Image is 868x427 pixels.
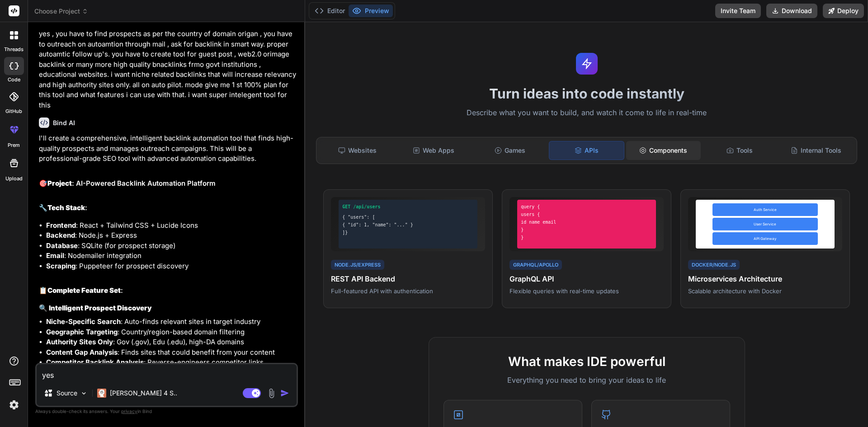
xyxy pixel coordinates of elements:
[521,234,652,241] div: }
[46,348,118,357] strong: Content Gap Analysis
[703,141,777,160] div: Tools
[46,261,296,272] li: : Puppeteer for prospect discovery
[46,337,296,347] li: : Gov (.gov), Edu (.edu), high-DA domains
[8,76,20,84] label: code
[46,358,144,366] strong: Competitor Backlink Analysis
[509,260,562,270] div: GraphQL/Apollo
[342,214,474,221] div: { "users": [
[280,389,289,398] img: icon
[110,389,177,398] p: [PERSON_NAME] 4 S..
[46,357,296,368] li: : Reverse-engineers competitor links
[34,7,88,16] span: Choose Project
[331,273,485,284] h4: REST API Backend
[46,327,296,338] li: : Country/region-based domain filtering
[46,317,296,327] li: : Auto-finds relevant sites in target industry
[712,203,818,216] div: Auth Service
[342,221,474,228] div: { "id": 1, "name": "..." }
[80,389,88,397] img: Pick Models
[46,328,118,336] strong: Geographic Targeting
[97,389,106,398] img: Claude 4 Sonnet
[715,4,761,18] button: Invite Team
[47,203,85,212] strong: Tech Stack
[549,141,624,160] div: APIs
[311,85,863,102] h1: Turn ideas into code instantly
[443,352,730,371] h2: What makes IDE powerful
[688,260,740,270] div: Docker/Node.js
[6,397,22,413] img: settings
[5,175,23,183] label: Upload
[349,5,393,17] button: Preview
[311,107,863,119] p: Describe what you want to build, and watch it come to life in real-time
[46,251,296,261] li: : Nodemailer integration
[521,211,652,218] div: users {
[39,304,152,312] strong: 🔍 Intelligent Prospect Discovery
[5,108,22,115] label: GitHub
[46,251,64,260] strong: Email
[311,5,349,17] button: Editor
[8,141,20,149] label: prem
[473,141,547,160] div: Games
[46,347,296,358] li: : Finds sites that could benefit from your content
[46,231,75,239] strong: Backend
[39,203,296,213] h2: 🔧 :
[509,287,664,295] p: Flexible queries with real-time updates
[521,226,652,233] div: }
[39,178,296,189] h2: 🎯 : AI-Powered Backlink Automation Platform
[766,4,817,18] button: Download
[342,229,474,236] div: ]}
[37,364,297,380] textarea: yes
[626,141,701,160] div: Components
[35,407,298,416] p: Always double-check its answers. Your in Bind
[46,230,296,241] li: : Node.js + Express
[46,241,296,251] li: : SQLite (for prospect storage)
[688,273,842,284] h4: Microservices Architecture
[57,389,77,398] p: Source
[46,221,296,231] li: : React + Tailwind CSS + Lucide Icons
[443,375,730,385] p: Everything you need to bring your ideas to life
[39,133,296,164] p: I'll create a comprehensive, intelligent backlink automation tool that finds high-quality prospec...
[39,29,296,110] p: yes , you have to find prospects as per the country of domain origan , you have to outreach on au...
[46,241,78,250] strong: Database
[46,317,121,326] strong: Niche-Specific Search
[320,141,395,160] div: Websites
[4,46,24,53] label: threads
[712,232,818,245] div: API Gateway
[46,262,75,270] strong: Scraping
[521,219,652,225] div: id name email
[331,287,485,295] p: Full-featured API with authentication
[509,273,664,284] h4: GraphQL API
[823,4,864,18] button: Deploy
[396,141,471,160] div: Web Apps
[688,287,842,295] p: Scalable architecture with Docker
[712,218,818,230] div: User Service
[266,388,277,399] img: attachment
[53,118,75,127] h6: Bind AI
[342,203,474,210] div: GET /api/users
[121,408,137,414] span: privacy
[778,141,853,160] div: Internal Tools
[47,286,121,295] strong: Complete Feature Set
[331,260,384,270] div: Node.js/Express
[521,203,652,210] div: query {
[46,338,113,346] strong: Authority Sites Only
[39,286,296,296] h2: 📋 :
[46,221,76,230] strong: Frontend
[47,179,72,188] strong: Project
